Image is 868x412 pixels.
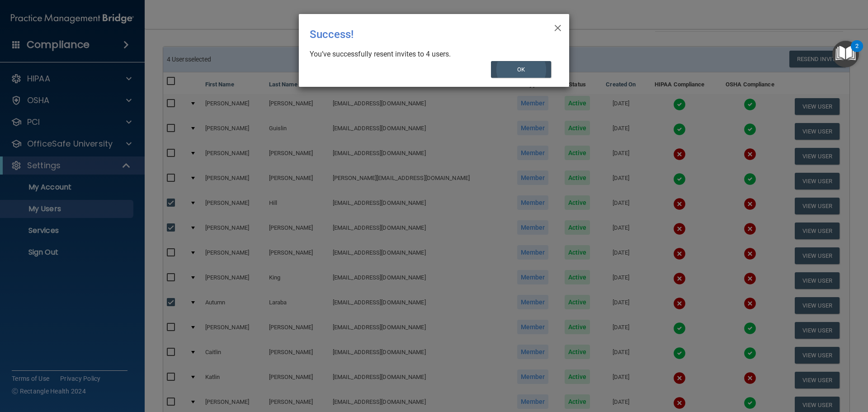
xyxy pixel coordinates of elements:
[310,49,551,59] div: You’ve successfully resent invites to 4 users.
[832,41,859,67] button: Open Resource Center, 2 new notifications
[310,21,521,47] div: Success!
[855,46,859,58] div: 2
[491,61,552,78] button: OK
[554,18,562,36] span: ×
